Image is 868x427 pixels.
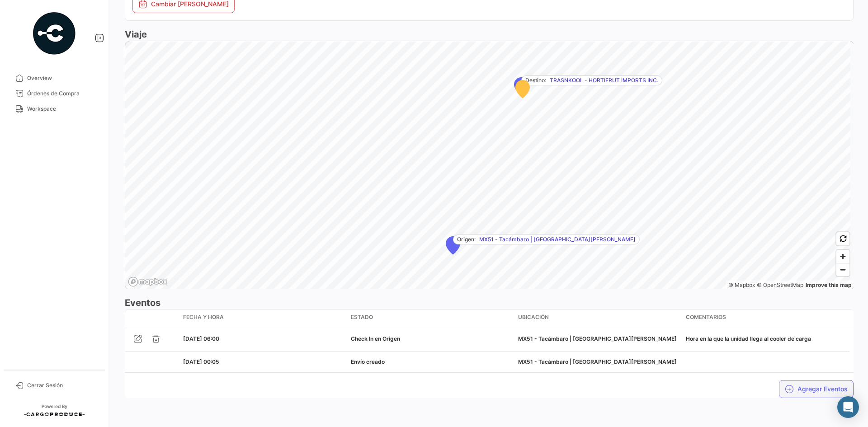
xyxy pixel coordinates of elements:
a: Map feedback [806,282,852,288]
span: Cerrar Sesión [27,381,98,389]
h3: Eventos [125,296,854,309]
div: Abrir Intercom Messenger [837,396,859,418]
span: TRASNKOOL - HORTIFRUT IMPORTS INC. [550,76,658,84]
div: MX51 - Tacámbaro | [GEOGRAPHIC_DATA][PERSON_NAME] [518,358,679,366]
a: Mapbox [728,282,755,288]
a: Órdenes de Compra [7,86,101,101]
a: OpenStreetMap [757,282,803,288]
a: Overview [7,70,101,86]
span: MX51 - Tacámbaro | [GEOGRAPHIC_DATA][PERSON_NAME] [479,235,636,244]
img: powered-by.png [32,11,77,56]
span: Overview [27,74,98,82]
div: Map marker [446,236,460,254]
span: [DATE] 06:00 [183,335,219,342]
div: Envío creado [351,358,511,366]
div: Map marker [514,77,528,95]
span: Comentarios [686,313,726,321]
span: Workspace [27,105,98,113]
datatable-header-cell: Estado [347,310,515,326]
datatable-header-cell: Comentarios [682,310,850,326]
button: Zoom in [836,250,849,263]
span: Órdenes de Compra [27,89,98,98]
div: Map marker [515,80,530,98]
button: Zoom out [836,263,849,276]
span: Ubicación [518,313,549,321]
datatable-header-cell: Ubicación [514,310,682,326]
div: MX51 - Tacámbaro | [GEOGRAPHIC_DATA][PERSON_NAME] [518,335,679,343]
span: Origen: [457,235,476,244]
a: Mapbox logo [128,277,168,287]
span: Estado [351,313,373,321]
a: Workspace [7,101,101,117]
button: Agregar Eventos [779,380,854,398]
div: Hora en la que la unidad llega al cooler de carga [686,335,846,343]
canvas: Map [125,41,850,291]
datatable-header-cell: Fecha y Hora [179,310,347,326]
span: Destino: [525,76,546,84]
div: Check In en Origen [351,335,511,343]
span: [DATE] 00:05 [183,358,219,365]
h3: Viaje [125,28,854,41]
span: Fecha y Hora [183,313,224,321]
